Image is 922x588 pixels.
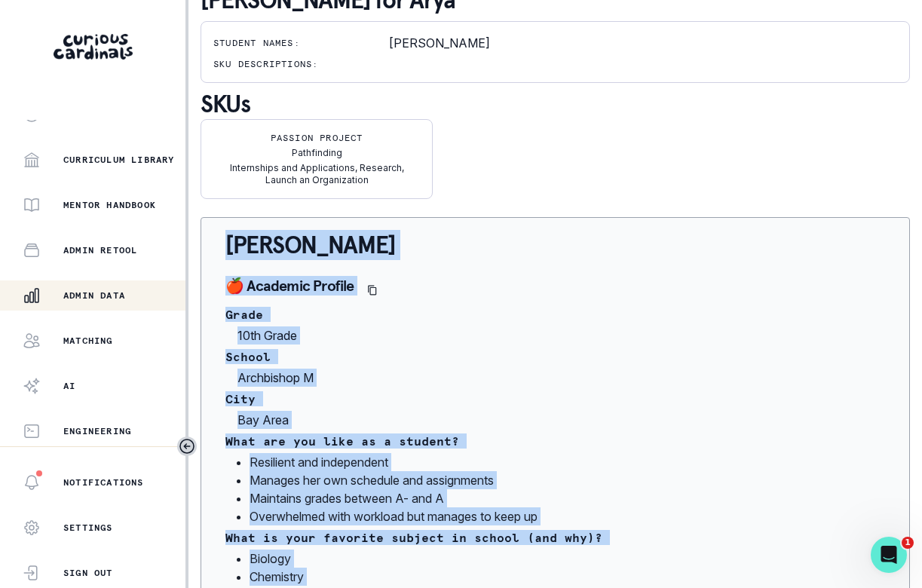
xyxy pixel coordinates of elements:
[225,326,885,345] p: 10th Grade
[54,34,133,60] img: Curious Cardinals Logo
[225,435,885,447] p: What are you like as a student?
[63,380,75,392] p: AI
[63,522,113,534] p: Settings
[177,436,197,456] button: Toggle sidebar
[225,393,885,405] p: City
[201,89,910,119] p: SKUs
[389,34,897,52] p: [PERSON_NAME]
[871,537,907,573] iframe: Intercom live chat
[63,425,131,437] p: Engineering
[63,335,113,347] p: Matching
[250,453,885,471] li: Resilient and independent
[63,154,175,166] p: Curriculum Library
[63,199,156,211] p: Mentor Handbook
[250,550,885,568] li: Biology
[250,568,885,586] li: Chemistry
[213,162,420,186] p: Internships and Applications, Research, Launch an Organization
[63,244,137,256] p: Admin Retool
[213,132,420,144] p: Passion Project
[225,531,885,544] p: What is your favorite subject in school (and why)?
[250,507,885,525] li: Overwhelmed with workload but manages to keep up
[63,567,113,579] p: Sign Out
[225,369,885,387] p: Archbishop M
[250,489,885,507] li: Maintains grades between A- and A
[213,147,420,159] p: Pathfinding
[902,537,914,549] span: 1
[225,411,885,429] p: Bay Area
[225,278,354,296] p: 🍎 Academic Profile
[63,476,144,488] p: Notifications
[225,230,885,260] p: [PERSON_NAME]
[225,351,885,363] p: School
[250,471,885,489] li: Manages her own schedule and assignments
[360,278,384,302] button: Copied to clipboard
[225,308,885,320] p: Grade
[213,37,383,49] p: Student names:
[213,58,383,70] p: SKU descriptions:
[63,289,125,302] p: Admin Data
